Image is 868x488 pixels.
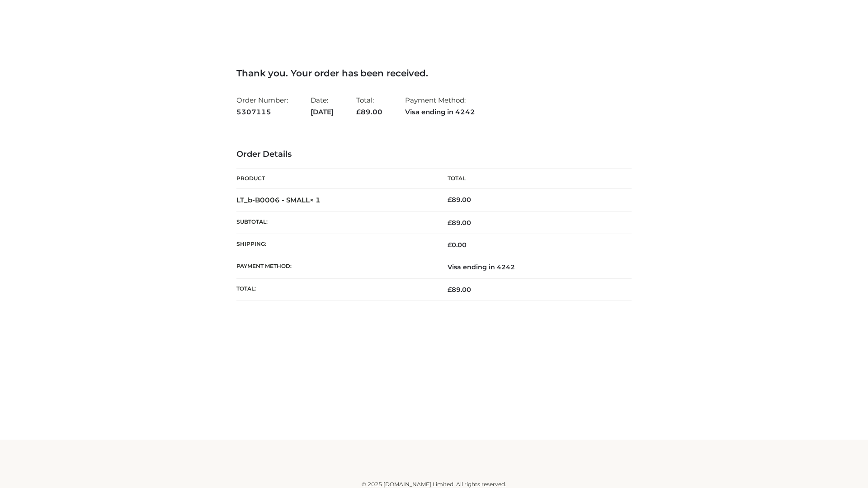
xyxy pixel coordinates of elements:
bdi: 0.00 [448,241,467,249]
span: £ [448,219,452,227]
li: Payment Method: [405,92,475,120]
li: Order Number: [236,92,288,120]
span: 89.00 [448,286,471,294]
strong: Visa ending in 4242 [405,106,475,118]
th: Total: [236,278,434,300]
strong: LT_b-B0006 - SMALL [236,196,321,204]
span: 89.00 [356,108,382,116]
th: Subtotal: [236,211,434,234]
span: £ [448,196,452,204]
span: £ [356,108,361,116]
li: Date: [311,92,334,120]
strong: 5307115 [236,106,288,118]
h3: Order Details [236,150,632,160]
span: £ [448,241,452,249]
th: Product [236,169,434,189]
td: Visa ending in 4242 [434,256,632,278]
th: Shipping: [236,234,434,256]
li: Total: [356,92,382,120]
span: £ [448,286,452,294]
strong: × 1 [310,196,321,204]
th: Payment method: [236,256,434,278]
h3: Thank you. Your order has been received. [236,68,632,79]
bdi: 89.00 [448,196,471,204]
th: Total [434,169,632,189]
strong: [DATE] [311,106,334,118]
span: 89.00 [448,219,471,227]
